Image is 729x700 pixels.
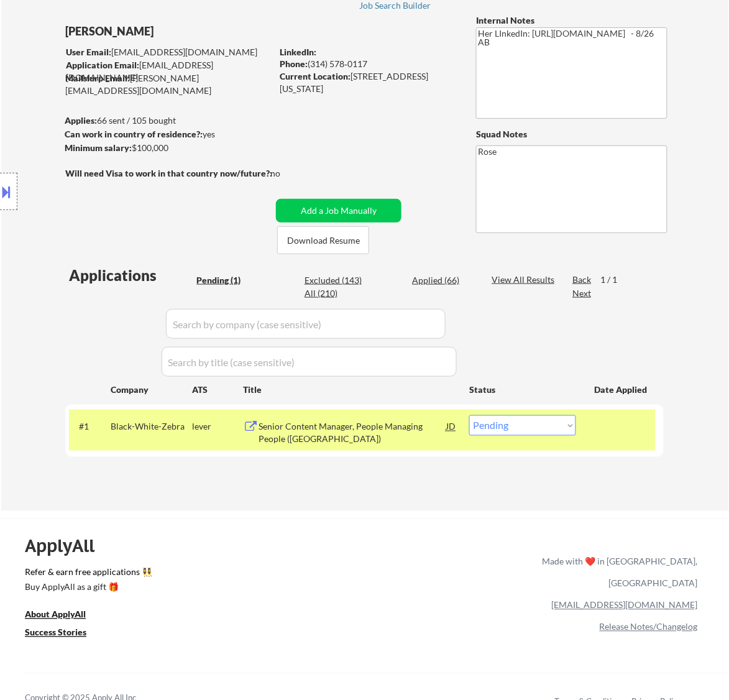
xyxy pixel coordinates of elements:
[280,58,308,69] strong: Phone:
[66,59,272,83] div: [EMAIL_ADDRESS][DOMAIN_NAME]
[600,274,629,286] div: 1 / 1
[280,58,456,70] div: (314) 578‑0117
[66,60,139,70] strong: Application Email:
[25,568,283,581] a: Refer & earn free applications 👯‍♀️
[280,70,456,94] div: [STREET_ADDRESS][US_STATE]
[270,167,306,180] div: no
[25,581,149,597] a: Buy ApplyAll as a gift 🎁
[552,600,698,610] a: [EMAIL_ADDRESS][DOMAIN_NAME]
[66,47,111,57] strong: User Email:
[66,46,272,58] div: [EMAIL_ADDRESS][DOMAIN_NAME]
[25,627,86,638] u: Success Stories
[280,71,351,81] strong: Current Location:
[412,274,474,287] div: Applied (66)
[65,24,321,39] div: [PERSON_NAME]
[492,274,558,286] div: View All Results
[445,415,457,438] div: JD
[25,536,109,557] div: ApplyAll
[305,287,367,300] div: All (210)
[572,287,592,300] div: Next
[277,226,369,254] button: Download Resume
[359,1,432,10] div: Job Search Builder
[25,609,103,624] a: About ApplyAll
[476,128,667,140] div: Squad Notes
[111,421,192,433] div: Black-White-Zebra
[192,421,243,433] div: lever
[79,421,101,433] div: #1
[196,274,259,287] div: Pending (1)
[192,384,243,396] div: ATS
[65,72,272,96] div: [PERSON_NAME][EMAIL_ADDRESS][DOMAIN_NAME]
[111,384,192,396] div: Company
[305,274,367,287] div: Excluded (143)
[469,378,576,400] div: Status
[162,347,457,377] input: Search by title (case sensitive)
[600,622,698,632] a: Release Notes/Changelog
[276,199,401,223] button: Add a Job Manually
[572,274,592,286] div: Back
[166,309,446,339] input: Search by company (case sensitive)
[259,421,446,445] div: Senior Content Manager, People Managing People ([GEOGRAPHIC_DATA])
[243,384,457,396] div: Title
[538,551,698,594] div: Made with ❤️ in [GEOGRAPHIC_DATA], [GEOGRAPHIC_DATA]
[594,384,649,396] div: Date Applied
[25,583,149,592] div: Buy ApplyAll as a gift 🎁
[25,627,103,642] a: Success Stories
[280,47,316,57] strong: LinkedIn:
[476,14,667,27] div: Internal Notes
[359,1,432,13] a: Job Search Builder
[65,73,130,83] strong: Mailslurp Email:
[25,609,86,620] u: About ApplyAll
